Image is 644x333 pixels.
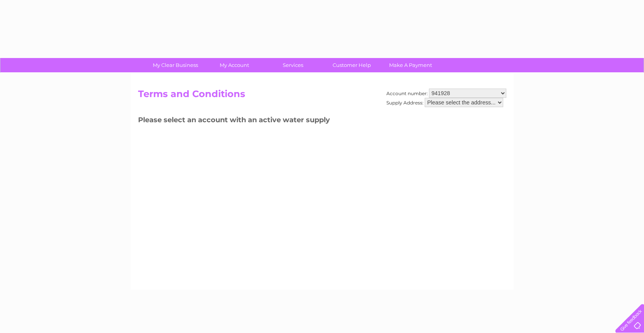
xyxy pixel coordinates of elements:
a: My Account [202,58,266,72]
a: Make A Payment [379,58,442,72]
h2: Terms and Conditions [138,89,506,107]
a: My Clear Business [143,58,207,72]
label: Supply Address: [386,100,424,106]
label: Account number: [386,91,428,96]
h3: Please select an account with an active water supply [138,114,506,128]
a: Services [261,58,325,72]
a: Customer Help [320,58,384,72]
